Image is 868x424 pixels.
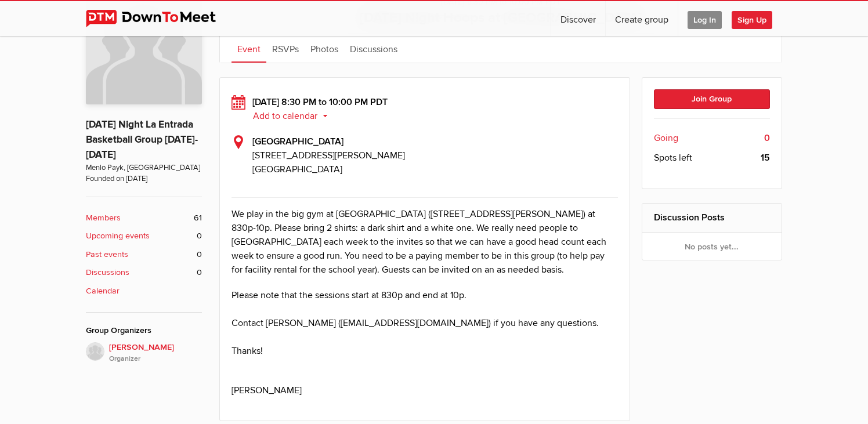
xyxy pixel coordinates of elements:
img: DownToMeet [86,10,234,27]
a: [PERSON_NAME]Organizer [86,342,202,364]
b: [GEOGRAPHIC_DATA] [252,136,343,147]
span: [PERSON_NAME] [109,341,202,364]
span: Going [654,131,678,145]
a: Members 61 [86,212,202,224]
b: Upcoming events [86,230,150,242]
span: 61 [194,212,202,224]
b: 0 [764,131,770,145]
div: Group Organizers [86,324,202,337]
span: Log In [688,11,722,29]
a: Sign Up [732,1,782,36]
a: Discussions 0 [86,266,202,279]
a: RSVPs [266,34,305,63]
b: Discussions [86,266,129,279]
div: No posts yet... [642,233,782,260]
span: Sign Up [732,11,772,29]
a: Discussion Posts [654,212,725,223]
span: [STREET_ADDRESS][PERSON_NAME] [252,148,618,162]
span: 0 [197,230,202,242]
span: 0 [197,248,202,261]
a: Create group [606,1,678,36]
b: Past events [86,248,128,261]
div: [DATE] 8:30 PM to 10:00 PM PDT [232,95,618,123]
img: H Lee hoops [86,342,104,361]
button: Add to calendar [252,111,337,121]
i: Organizer [109,354,202,364]
a: Photos [305,34,344,63]
b: 15 [761,151,770,165]
a: [DATE] Night La Entrada Basketball Group [DATE]-[DATE] [86,118,198,161]
span: Founded on [DATE] [86,173,202,184]
span: Spots left [654,151,692,165]
button: Join Group [654,89,771,109]
a: Discussions [344,34,403,63]
b: Calendar [86,285,120,298]
p: We play in the big gym at [GEOGRAPHIC_DATA] ([STREET_ADDRESS][PERSON_NAME]) at 830p-10p. Please b... [232,207,618,277]
a: Upcoming events 0 [86,230,202,242]
a: Log In [678,1,731,36]
b: Members [86,212,121,224]
a: Calendar [86,285,202,298]
span: Menlo Payk, [GEOGRAPHIC_DATA] [86,162,202,173]
p: [PERSON_NAME] [232,369,618,397]
span: [GEOGRAPHIC_DATA] [252,164,342,175]
a: Discover [551,1,605,36]
p: Please note that the sessions start at 830p and end at 10p. Contact [PERSON_NAME] ( [EMAIL_ADDRES... [232,288,618,358]
span: 0 [197,266,202,279]
a: Event [232,34,266,63]
a: Past events 0 [86,248,202,261]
